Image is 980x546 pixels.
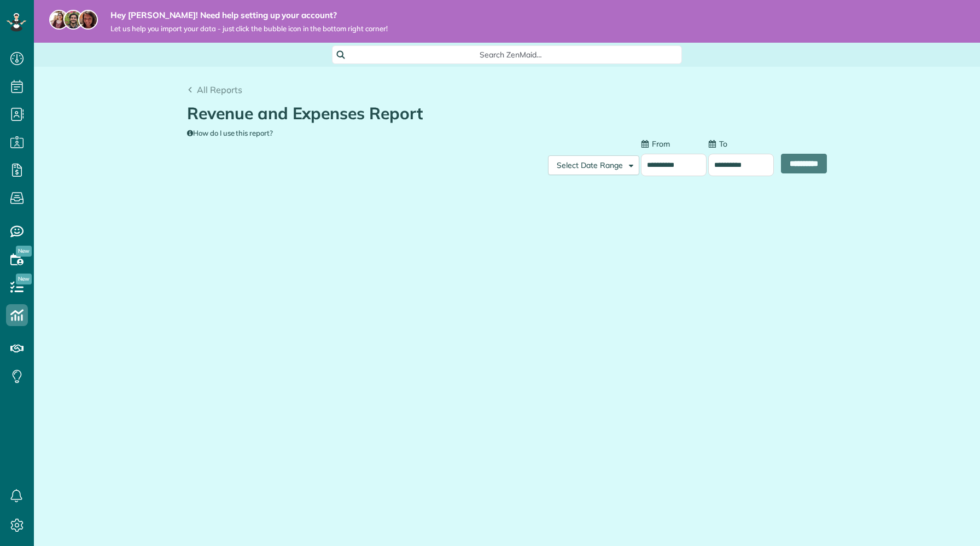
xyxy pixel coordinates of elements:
strong: Hey [PERSON_NAME]! Need help setting up your account? [110,10,388,21]
span: New [16,274,32,284]
span: All Reports [197,84,242,95]
label: To [708,138,727,149]
a: How do I use this report? [187,129,273,137]
img: jorge-587dff0eeaa6aab1f244e6dc62b8924c3b6ad411094392a53c71c6c4a576187d.jpg [63,10,83,30]
button: Select Date Range [548,155,639,175]
span: Let us help you import your data - just click the bubble icon in the bottom right corner! [110,24,388,33]
span: New [16,246,32,257]
h1: Revenue and Expenses Report [187,104,819,123]
a: All Reports [187,83,242,96]
img: michelle-19f622bdf1676172e81f8f8fba1fb50e276960ebfe0243fe18214015130c80e4.jpg [78,10,98,30]
img: maria-72a9807cf96188c08ef61303f053569d2e2a8a1cde33d635c8a3ac13582a053d.jpg [49,10,69,30]
label: From [641,138,670,149]
span: Select Date Range [557,160,623,170]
